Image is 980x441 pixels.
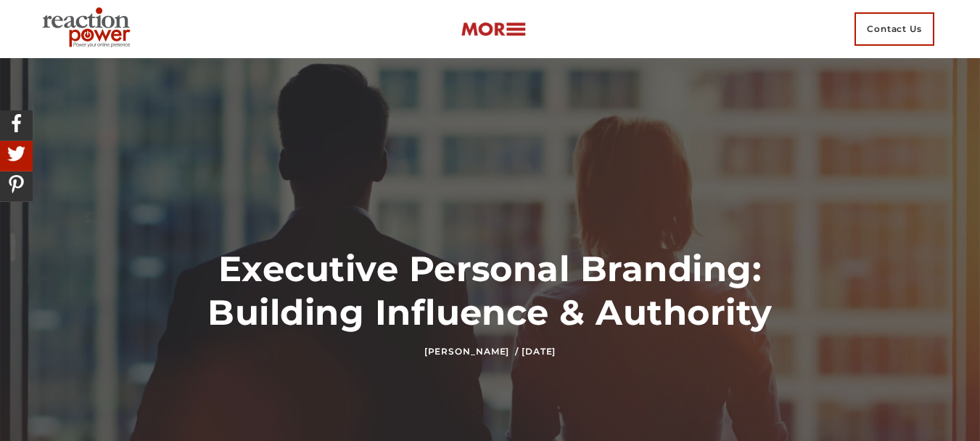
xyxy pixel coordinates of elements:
img: Share On Facebook [4,110,29,136]
img: Share On Twitter [4,141,29,166]
img: Share On Pinterest [4,171,29,197]
img: more-btn.png [461,21,526,38]
time: [DATE] [522,346,556,357]
img: Executive Branding | Personal Branding Agency [36,3,141,55]
a: [PERSON_NAME] / [424,346,519,357]
h1: Executive Personal Branding: Building Influence & Authority [186,247,794,334]
span: Contact Us [855,12,934,46]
